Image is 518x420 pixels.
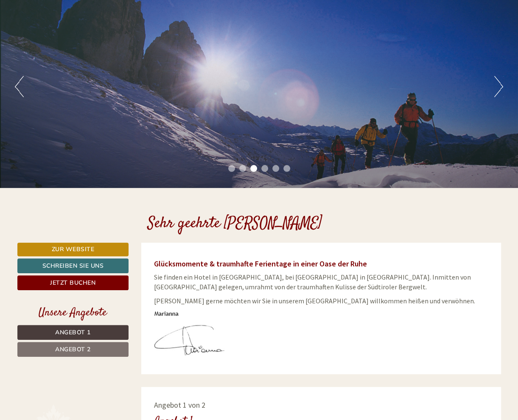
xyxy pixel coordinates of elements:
[17,243,129,256] a: Zur Website
[149,6,185,21] div: Freitag
[154,273,471,291] span: Sie finden ein Hotel in [GEOGRAPHIC_DATA], bei [GEOGRAPHIC_DATA] in [GEOGRAPHIC_DATA]. Inmitten v...
[154,259,367,269] span: Glücksmomente & traumhafte Ferientage in einer Oase der Ruhe
[204,41,322,47] small: 00:40
[154,400,205,410] span: Angebot 1 von 2
[154,310,227,357] img: user-72.jpg
[494,76,503,97] button: Next
[17,275,129,290] a: Jetzt buchen
[154,296,488,306] p: [PERSON_NAME] gerne möchten wir Sie in unserem [GEOGRAPHIC_DATA] willkommen heißen und verwöhnen.
[204,25,322,31] div: Sie
[17,258,129,273] a: Schreiben Sie uns
[283,224,334,238] button: Senden
[148,216,322,232] h1: Sehr geehrte [PERSON_NAME]
[55,345,91,353] span: Angebot 2
[17,305,129,321] div: Unsere Angebote
[199,23,328,49] div: Guten Tag, wie können wir Ihnen helfen?
[55,328,91,336] span: Angebot 1
[15,76,24,97] button: Previous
